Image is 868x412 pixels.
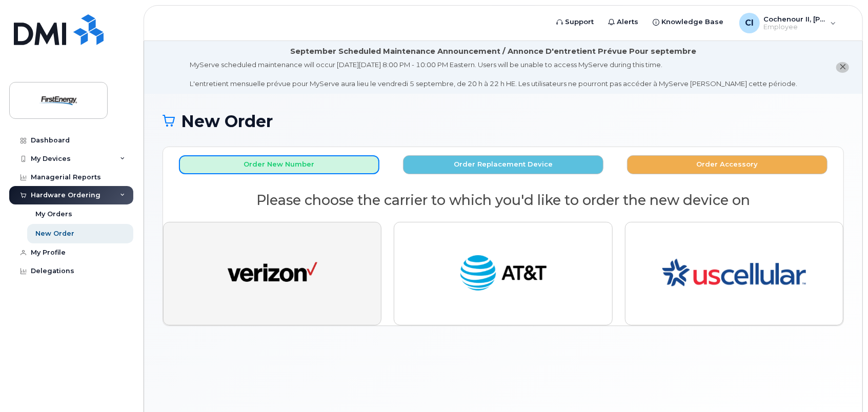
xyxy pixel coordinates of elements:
img: us-53c3169632288c49726f5d6ca51166ebf3163dd413c8a1bd00aedf0ff3a7123e.png [662,231,806,317]
button: Order New Number [179,155,379,174]
div: September Scheduled Maintenance Announcement / Annonce D'entretient Prévue Pour septembre [291,46,697,57]
div: MyServe scheduled maintenance will occur [DATE][DATE] 8:00 PM - 10:00 PM Eastern. Users will be u... [190,60,797,89]
button: close notification [836,62,849,73]
img: at_t-fb3d24644a45acc70fc72cc47ce214d34099dfd970ee3ae2334e4251f9d920fd.png [458,251,548,297]
h2: Please choose the carrier to which you'd like to order the new device on [163,193,843,208]
button: Order Replacement Device [403,155,603,174]
img: verizon-ab2890fd1dd4a6c9cf5f392cd2db4626a3dae38ee8226e09bcb5c993c4c79f81.png [228,251,317,297]
iframe: Messenger Launcher [823,367,860,404]
h1: New Order [163,112,844,130]
button: Order Accessory [627,155,827,174]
